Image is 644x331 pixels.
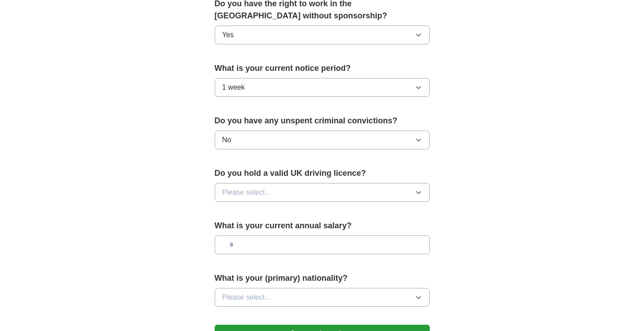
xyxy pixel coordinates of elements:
span: Please select... [222,292,271,303]
label: Do you hold a valid UK driving licence? [215,167,430,179]
label: What is your current notice period? [215,62,430,74]
button: Please select... [215,183,430,202]
span: 1 week [222,82,245,93]
button: No [215,131,430,149]
label: What is your (primary) nationality? [215,272,430,284]
button: Please select... [215,288,430,307]
span: Yes [222,30,234,40]
label: What is your current annual salary? [215,220,430,232]
button: 1 week [215,78,430,97]
span: No [222,135,231,145]
label: Do you have any unspent criminal convictions? [215,115,430,127]
button: Yes [215,26,430,44]
span: Please select... [222,187,271,198]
